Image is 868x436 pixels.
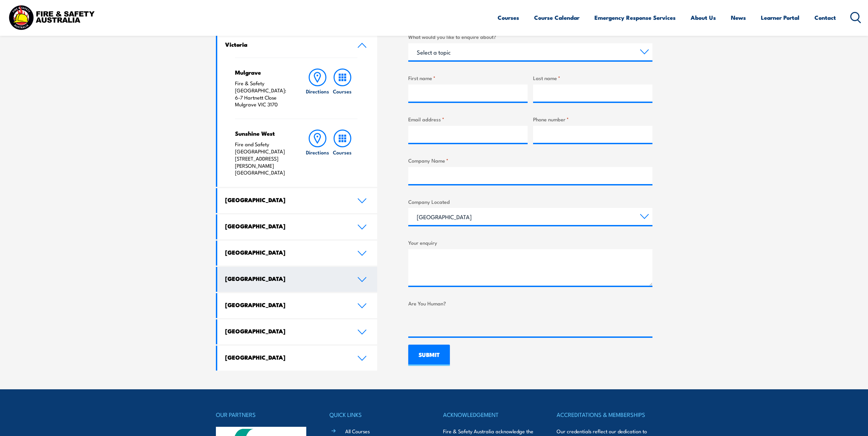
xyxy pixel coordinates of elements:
[306,149,329,156] h6: Directions
[408,74,528,82] label: First name
[761,9,799,27] a: Learner Portal
[216,410,311,419] h4: OUR PARTNERS
[814,9,836,27] a: Contact
[217,241,378,266] a: [GEOGRAPHIC_DATA]
[225,249,347,256] h4: [GEOGRAPHIC_DATA]
[594,9,676,27] a: Emergency Response Services
[408,310,512,336] iframe: reCAPTCHA
[408,198,652,206] label: Company Located
[217,188,378,213] a: [GEOGRAPHIC_DATA]
[235,141,292,176] p: Fire and Safety [GEOGRAPHIC_DATA] [STREET_ADDRESS][PERSON_NAME] [GEOGRAPHIC_DATA]
[330,69,355,108] a: Courses
[408,115,528,123] label: Email address
[306,88,329,95] h6: Directions
[225,222,347,230] h4: [GEOGRAPHIC_DATA]
[408,239,652,246] label: Your enquiry
[443,410,539,419] h4: ACKNOWLEDGEMENT
[534,9,579,27] a: Course Calendar
[498,9,519,27] a: Courses
[217,214,378,239] a: [GEOGRAPHIC_DATA]
[217,33,378,58] a: Victoria
[533,115,652,123] label: Phone number
[330,130,355,176] a: Courses
[225,301,347,309] h4: [GEOGRAPHIC_DATA]
[235,80,292,108] p: Fire & Safety [GEOGRAPHIC_DATA]: 6-7 Hartnett Close Mulgrave VIC 3170
[305,130,330,176] a: Directions
[691,9,716,27] a: About Us
[217,319,378,344] a: [GEOGRAPHIC_DATA]
[225,327,347,335] h4: [GEOGRAPHIC_DATA]
[217,267,378,292] a: [GEOGRAPHIC_DATA]
[217,293,378,318] a: [GEOGRAPHIC_DATA]
[333,88,352,95] h6: Courses
[235,130,292,137] h4: Sunshine West
[557,410,652,419] h4: ACCREDITATIONS & MEMBERSHIPS
[225,196,347,204] h4: [GEOGRAPHIC_DATA]
[305,69,330,108] a: Directions
[225,275,347,282] h4: [GEOGRAPHIC_DATA]
[408,156,652,164] label: Company Name
[333,149,352,156] h6: Courses
[225,41,347,48] h4: Victoria
[408,33,652,41] label: What would you like to enquire about?
[408,345,450,366] input: SUBMIT
[225,354,347,361] h4: [GEOGRAPHIC_DATA]
[533,74,652,82] label: Last name
[731,9,746,27] a: News
[217,346,378,371] a: [GEOGRAPHIC_DATA]
[345,427,370,435] a: All Courses
[408,299,652,307] label: Are You Human?
[329,410,425,419] h4: QUICK LINKS
[235,69,292,76] h4: Mulgrave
